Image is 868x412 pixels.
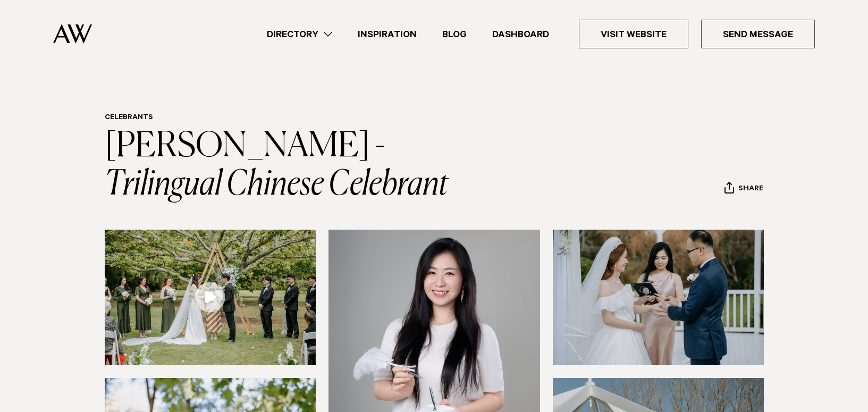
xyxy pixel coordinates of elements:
[345,27,429,41] a: Inspiration
[429,27,479,41] a: Blog
[738,184,763,195] span: Share
[579,20,688,48] a: Visit Website
[105,130,449,202] a: [PERSON_NAME] - Trilingual Chinese Celebrant
[53,24,92,44] img: Auckland Weddings Logo
[479,27,562,41] a: Dashboard
[701,20,815,48] a: Send Message
[724,181,764,197] button: Share
[105,114,153,122] a: Celebrants
[254,27,345,41] a: Directory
